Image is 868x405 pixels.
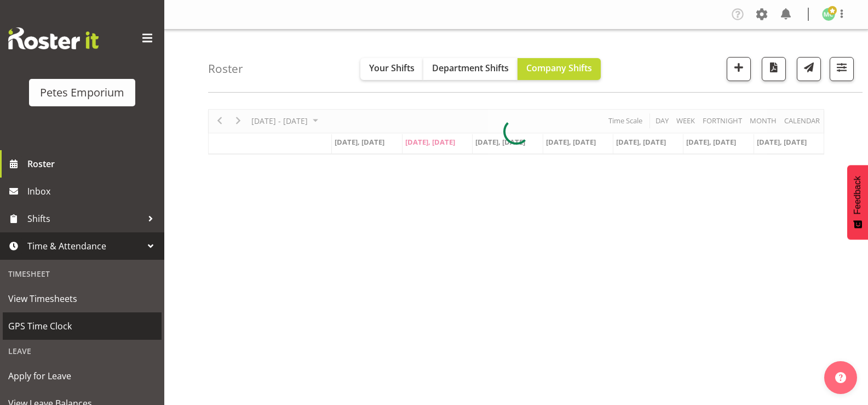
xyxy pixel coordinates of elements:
[27,156,159,172] span: Roster
[8,290,156,307] span: View Timesheets
[27,183,159,199] span: Inbox
[797,57,821,81] button: Send a list of all shifts for the selected filtered period to all rostered employees.
[727,57,751,81] button: Add a new shift
[822,8,835,21] img: melissa-cowen2635.jpg
[27,210,142,227] span: Shifts
[27,238,142,254] span: Time & Attendance
[853,176,863,214] span: Feedback
[3,263,162,285] div: Timesheet
[432,62,509,74] span: Department Shifts
[3,362,162,390] a: Apply for Leave
[830,57,854,81] button: Filter Shifts
[762,57,786,81] button: Download a PDF of the roster according to the set date range.
[847,165,868,239] button: Feedback - Show survey
[208,62,243,75] h4: Roster
[360,58,423,80] button: Your Shifts
[835,372,846,383] img: help-xxl-2.png
[40,84,124,101] div: Petes Emporium
[8,27,99,49] img: Rosterit website logo
[526,62,592,74] span: Company Shifts
[3,312,162,340] a: GPS Time Clock
[3,285,162,312] a: View Timesheets
[8,368,156,384] span: Apply for Leave
[8,318,156,334] span: GPS Time Clock
[369,62,415,74] span: Your Shifts
[3,340,162,362] div: Leave
[423,58,518,80] button: Department Shifts
[518,58,601,80] button: Company Shifts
